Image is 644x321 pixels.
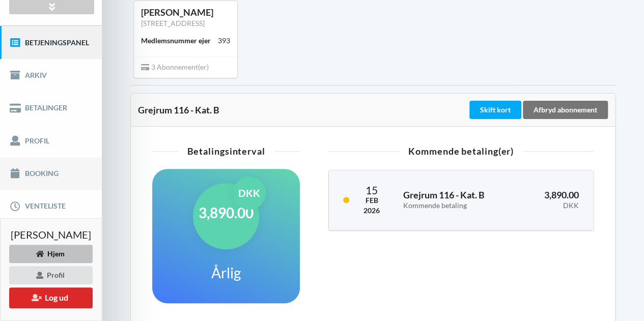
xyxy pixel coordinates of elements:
[523,101,608,119] div: Afbryd abonnement
[9,266,93,284] div: Profil
[141,7,230,18] div: [PERSON_NAME]
[141,63,209,71] span: 3 Abonnement(er)
[9,245,93,263] div: Hjem
[199,203,254,222] h1: 3,890.00
[469,101,521,119] div: Skift kort
[363,195,380,206] div: Feb
[9,287,93,308] button: Log ud
[152,147,300,156] div: Betalingsinterval
[11,229,91,240] span: [PERSON_NAME]
[218,36,230,46] div: 393
[522,189,579,210] h3: 3,890.00
[522,201,579,210] div: DKK
[141,19,205,27] a: [STREET_ADDRESS]
[211,264,241,282] h1: Årlig
[403,201,507,210] div: Kommende betaling
[328,147,594,156] div: Kommende betaling(er)
[403,189,507,210] h3: Grejrum 116 - Kat. B
[363,206,380,216] div: 2026
[138,105,467,115] div: Grejrum 116 - Kat. B
[233,177,266,210] div: DKK
[363,185,380,195] div: 15
[141,36,211,46] div: Medlemsnummer ejer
